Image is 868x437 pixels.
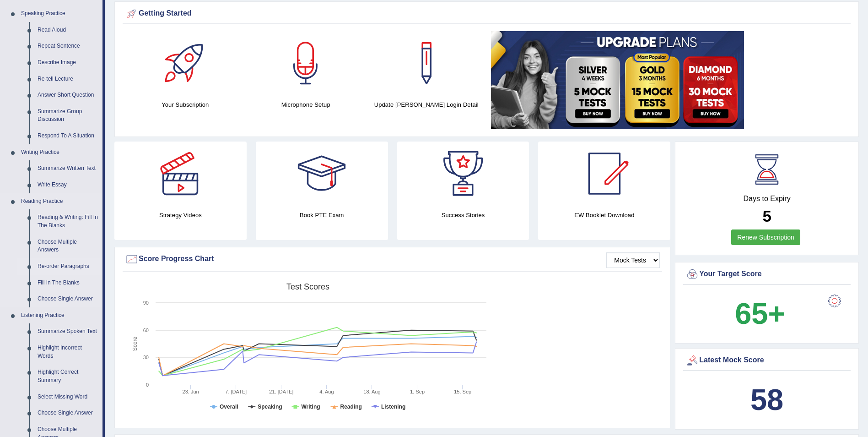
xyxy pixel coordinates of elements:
a: Read Aloud [33,22,102,38]
a: Summarize Group Discussion [33,104,102,128]
tspan: 1. Sep [410,389,425,394]
tspan: Overall [220,404,238,410]
a: Reading Practice [17,193,102,210]
a: Select Missing Word [33,389,102,405]
tspan: 15. Sep [454,389,471,394]
text: 60 [143,328,149,333]
b: 5 [762,207,771,225]
a: Listening Practice [17,307,102,324]
h4: Microphone Setup [250,100,361,109]
h4: Days to Expiry [685,195,848,203]
a: Choose Single Answer [33,405,102,421]
a: Highlight Incorrect Words [33,340,102,364]
a: Choose Single Answer [33,291,102,307]
tspan: Score [132,337,138,351]
tspan: 23. Jun [183,389,199,394]
tspan: 18. Aug [363,389,380,394]
a: Describe Image [33,55,102,71]
tspan: 21. [DATE] [269,389,293,394]
a: Renew Subscription [731,229,800,245]
div: Your Target Score [685,268,848,281]
img: small5.jpg [491,31,744,129]
b: 58 [750,383,783,416]
h4: Strategy Videos [114,210,247,220]
b: 65+ [735,297,785,330]
tspan: Writing [301,404,320,410]
h4: Success Stories [397,210,529,220]
tspan: Speaking [258,404,282,410]
div: Getting Started [125,7,848,21]
div: Score Progress Chart [125,252,660,266]
a: Repeat Sentence [33,38,102,55]
text: 0 [146,382,149,388]
h4: Your Subscription [129,100,241,109]
a: Choose Multiple Answers [33,234,102,258]
a: Highlight Correct Summary [33,364,102,388]
h4: Book PTE Exam [256,210,388,220]
tspan: Test scores [286,282,329,291]
h4: Update [PERSON_NAME] Login Detail [371,100,482,109]
text: 30 [143,355,149,360]
div: Latest Mock Score [685,354,848,367]
a: Reading & Writing: Fill In The Blanks [33,209,102,234]
tspan: Listening [381,404,405,410]
a: Re-order Paragraphs [33,258,102,275]
h4: EW Booklet Download [538,210,670,220]
a: Write Essay [33,177,102,193]
a: Summarize Written Text [33,160,102,177]
a: Answer Short Question [33,87,102,104]
tspan: 7. [DATE] [225,389,247,394]
a: Writing Practice [17,144,102,161]
text: 90 [143,300,149,306]
a: Speaking Practice [17,5,102,22]
a: Respond To A Situation [33,128,102,144]
tspan: Reading [340,404,362,410]
a: Summarize Spoken Text [33,323,102,340]
a: Re-tell Lecture [33,71,102,87]
tspan: 4. Aug [319,389,334,394]
a: Fill In The Blanks [33,275,102,291]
